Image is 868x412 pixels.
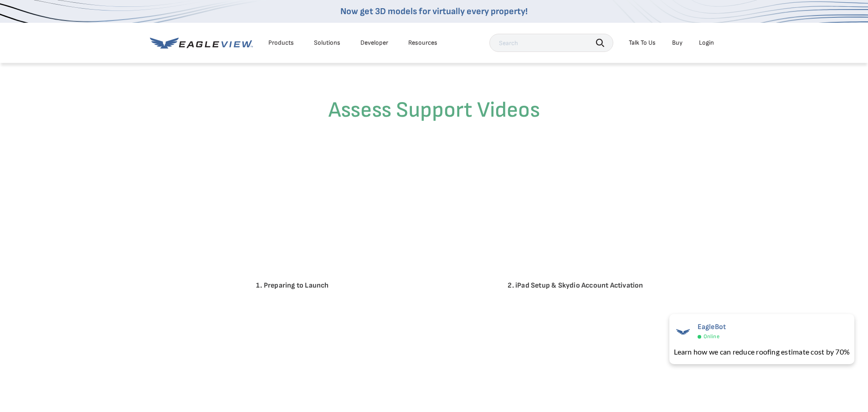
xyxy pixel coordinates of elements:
div: Login [699,39,714,47]
div: Resources [408,39,437,47]
iframe: 1: Preparing to Launch | Eagleview Assess™ [168,131,418,272]
span: EagleBot [698,323,726,331]
h3: Assess Support Videos [168,97,701,124]
a: Developer [360,39,388,47]
div: Learn how we can reduce roofing estimate cost by 70% [674,346,850,357]
strong: 2. iPad Setup & Skydio Account Activation [508,281,643,290]
input: Search [489,34,613,52]
div: Talk To Us [629,39,656,47]
iframe: 2: iPad Setup and Skydio Account Activation | Eagleview Assess™ [451,131,701,272]
div: Solutions [314,39,340,47]
strong: 1. Preparing to Launch [256,281,329,290]
a: Now get 3D models for virtually every property! [340,6,528,17]
div: Products [268,39,294,47]
img: EagleBot [674,323,692,341]
span: Online [704,333,719,340]
a: Buy [672,39,683,47]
